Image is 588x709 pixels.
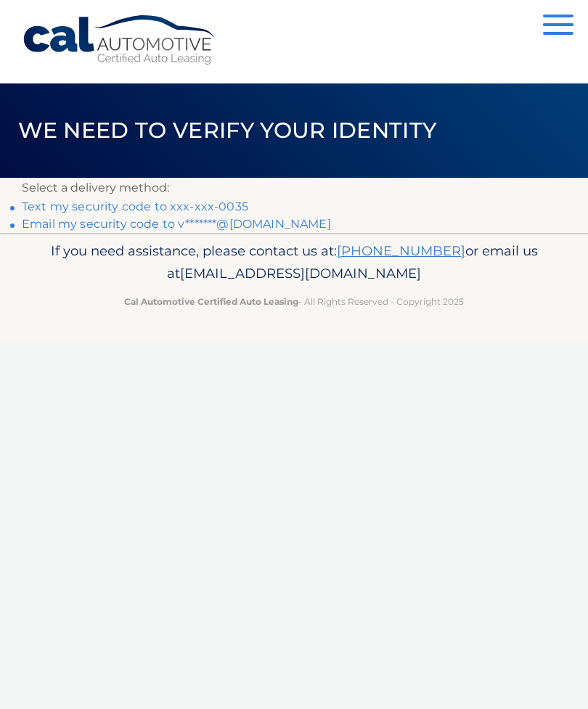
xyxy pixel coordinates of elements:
[124,296,298,307] strong: Cal Automotive Certified Auto Leasing
[543,15,573,38] button: Menu
[337,242,465,259] a: [PHONE_NUMBER]
[22,294,566,309] p: - All Rights Reserved - Copyright 2025
[22,15,218,66] a: Cal Automotive
[22,239,566,286] p: If you need assistance, please contact us at: or email us at
[22,178,566,198] p: Select a delivery method:
[18,117,437,144] span: We need to verify your identity
[180,265,421,282] span: [EMAIL_ADDRESS][DOMAIN_NAME]
[22,200,248,213] a: Text my security code to xxx-xxx-0035
[22,217,331,231] a: Email my security code to v*******@[DOMAIN_NAME]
